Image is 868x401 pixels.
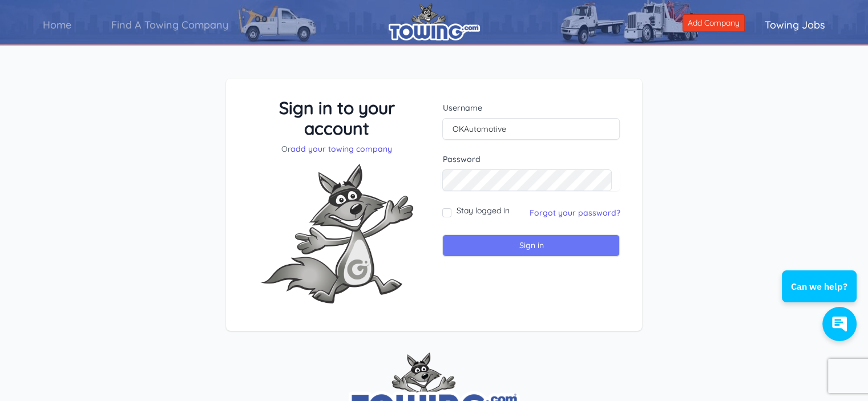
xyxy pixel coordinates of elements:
img: logo.png [389,3,480,40]
a: Find A Towing Company [91,9,248,41]
a: Add Company [683,14,745,32]
iframe: Conversations [773,239,868,353]
a: Towing Jobs [745,9,845,41]
h3: Sign in to your account [248,98,426,139]
p: Or [248,143,426,155]
input: Sign in [442,234,620,257]
a: add your towing company [290,144,392,154]
label: Stay logged in [456,205,509,216]
a: Home [23,9,91,41]
label: Password [442,153,620,165]
label: Username [442,102,620,114]
a: Forgot your password? [529,208,620,218]
img: Fox-Excited.png [251,155,422,313]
